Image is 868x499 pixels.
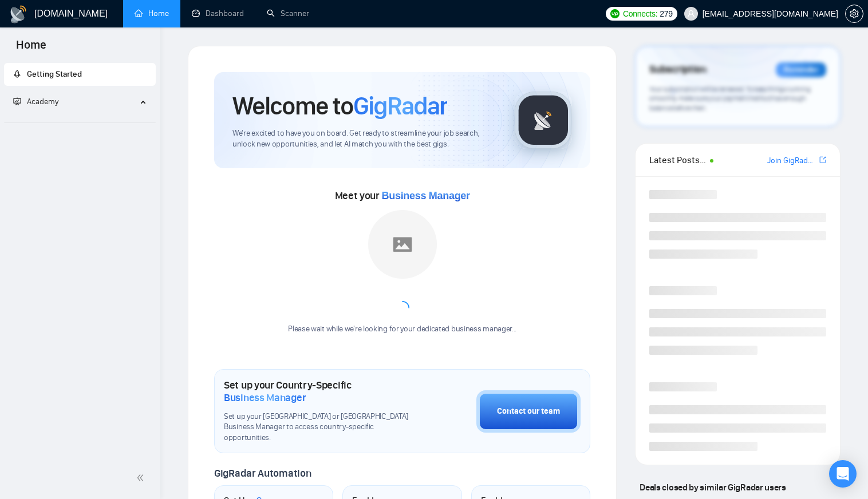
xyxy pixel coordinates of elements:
[515,92,572,149] img: gigradar-logo.png
[829,460,857,488] div: Open Intercom Messenger
[136,472,148,484] span: double-left
[623,7,657,20] span: Connects:
[394,300,410,316] span: loading
[497,405,560,418] div: Contact our team
[224,379,419,404] h1: Set up your Country-Specific
[224,391,306,404] span: Business Manager
[214,467,311,480] span: GigRadar Automation
[267,9,309,18] a: searchScanner
[649,85,810,112] span: Your subscription will be renewed. To keep things running smoothly, make sure your payment method...
[845,9,863,18] a: setting
[649,153,707,167] span: Latest Posts from the GigRadar Community
[635,477,790,497] span: Deals closed by similar GigRadar users
[9,5,27,23] img: logo
[13,97,58,106] span: Academy
[192,9,244,18] a: dashboardDashboard
[4,118,156,125] li: Academy Homepage
[845,5,863,23] button: setting
[224,411,419,444] span: Set up your [GEOGRAPHIC_DATA] or [GEOGRAPHIC_DATA] Business Manager to access country-specific op...
[281,324,523,335] div: Please wait while we're looking for your dedicated business manager...
[660,7,672,20] span: 279
[610,9,620,18] img: upwork-logo.png
[353,90,447,121] span: GigRadar
[476,390,581,433] button: Contact our team
[7,37,56,61] span: Home
[767,155,817,167] a: Join GigRadar Slack Community
[335,189,470,202] span: Meet your
[135,9,169,18] a: homeHome
[232,128,496,150] span: We're excited to have you on board. Get ready to streamline your job search, unlock new opportuni...
[819,155,826,164] span: export
[27,69,82,79] span: Getting Started
[649,60,706,80] span: Subscription
[4,63,156,86] li: Getting Started
[687,10,695,18] span: user
[368,210,437,279] img: placeholder.png
[13,70,21,78] span: rocket
[846,9,863,18] span: setting
[382,190,470,201] span: Business Manager
[819,155,826,165] a: export
[27,97,58,106] span: Academy
[13,97,21,105] span: fund-projection-screen
[232,90,447,121] h1: Welcome to
[776,62,826,77] div: Reminder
